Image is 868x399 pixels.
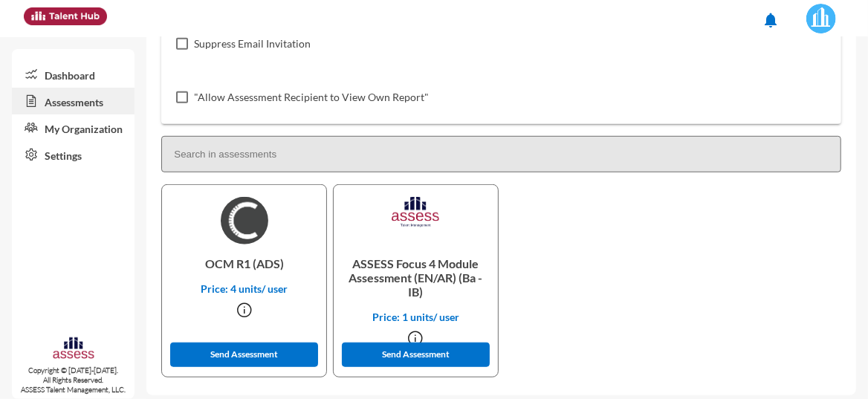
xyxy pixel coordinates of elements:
[170,343,318,367] button: Send Assessment
[12,88,135,114] a: Assessments
[762,11,780,29] mat-icon: notifications
[161,136,841,172] input: Search in assessments
[12,61,135,88] a: Dashboard
[12,114,135,141] a: My Organization
[346,244,486,311] p: ASSESS Focus 4 Module Assessment (EN/AR) (Ba - IB)
[194,35,311,53] span: Suppress Email Invitation
[52,336,95,363] img: assesscompany-logo.png
[342,343,490,367] button: Send Assessment
[174,282,314,295] p: Price: 4 units/ user
[12,366,135,395] p: Copyright © [DATE]-[DATE]. All Rights Reserved. ASSESS Talent Management, LLC.
[12,141,135,168] a: Settings
[174,244,314,282] p: OCM R1 (ADS)
[346,311,486,323] p: Price: 1 units/ user
[194,88,429,106] span: "Allow Assessment Recipient to View Own Report"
